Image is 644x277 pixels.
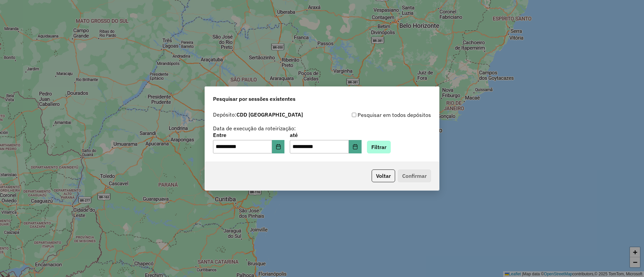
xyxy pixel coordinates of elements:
div: Pesquisar em todos depósitos [322,111,431,119]
label: Data de execução da roteirização: [213,124,296,132]
label: Entre [213,131,284,139]
button: Choose Date [272,140,285,153]
strong: CDD [GEOGRAPHIC_DATA] [236,111,303,118]
span: Pesquisar por sessões existentes [213,95,296,103]
button: Voltar [372,169,395,182]
label: Depósito: [213,111,303,119]
button: Filtrar [367,141,391,153]
label: até [290,131,361,139]
button: Choose Date [349,140,362,153]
